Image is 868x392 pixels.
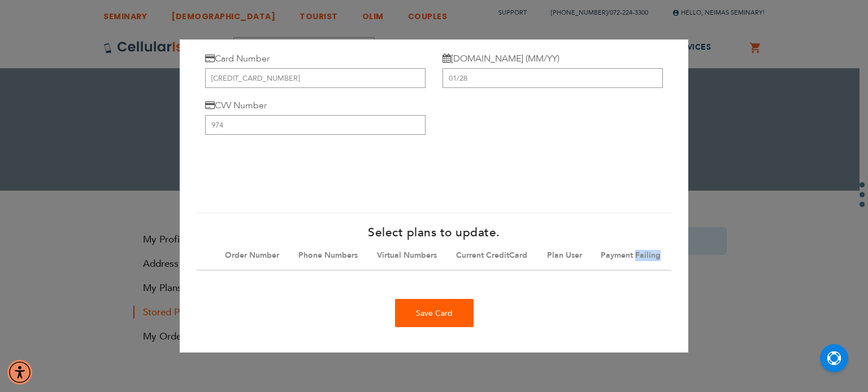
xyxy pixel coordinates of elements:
div: Save Card [395,299,474,327]
label: CVV Number [205,99,267,112]
th: Order Number [216,241,290,270]
iframe: reCAPTCHA [205,149,377,193]
label: Card Number [205,52,270,65]
th: Payment Failing [592,241,671,270]
th: Virtual Numbers [368,241,448,270]
div: Accessibility Menu [7,360,32,385]
th: Plan User [539,241,592,270]
h4: Select plans to update. [197,224,671,241]
th: Current CreditCard [448,241,539,270]
th: Phone Numbers [290,241,368,270]
label: [DOMAIN_NAME] (MM/YY) [442,52,559,65]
